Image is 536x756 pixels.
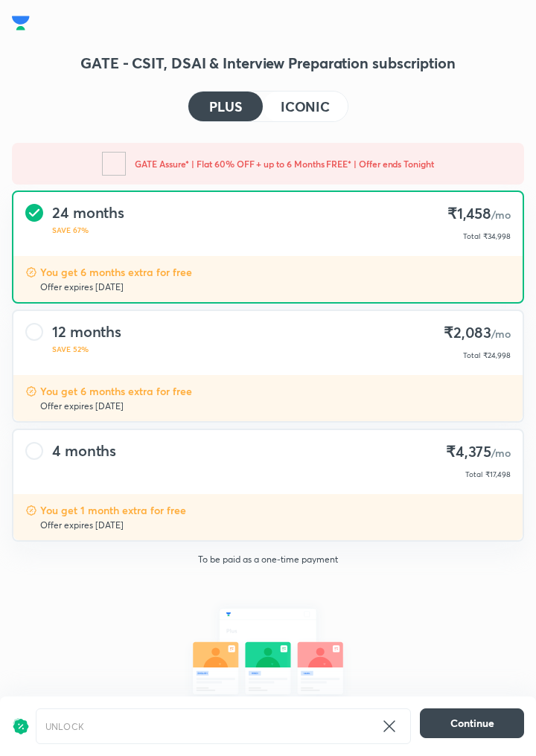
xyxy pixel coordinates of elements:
span: /mo [491,327,511,341]
p: Offer expires [DATE] [40,281,124,293]
span: ₹34,998 [483,231,511,241]
img: discount [25,504,37,516]
h4: 4 months [52,442,116,460]
img: daily_live_classes_be8fa5af21.svg [51,598,485,716]
p: SAVE 52% [52,344,121,355]
h4: ₹4,375 [446,442,511,463]
a: Company Logo [12,12,30,30]
span: ₹17,498 [485,470,511,479]
h4: ₹2,083 [444,323,511,344]
h4: ₹1,458 [447,204,511,225]
button: ICONIC [263,92,348,121]
h4: PLUS [209,100,242,113]
p: Total [463,348,480,363]
img: - [102,152,126,176]
span: Continue [450,716,494,731]
img: discount [25,385,37,397]
img: discount [12,708,30,744]
img: discount [25,266,37,278]
h5: GATE Assure* | Flat 60% OFF + up to 6 Months FREE* | Offer ends Tonight [135,155,434,173]
h4: 24 months [52,204,124,222]
p: To be paid as a one-time payment [12,554,524,566]
p: You get 6 months extra for free [40,384,192,399]
p: Total [465,467,482,482]
p: You get 6 months extra for free [40,265,192,280]
span: ₹24,998 [483,350,511,360]
h3: GATE - CSIT, DSAI & Interview Preparation subscription [12,54,524,73]
span: /mo [491,446,511,460]
h4: 12 months [52,323,121,341]
h4: ICONIC [281,100,330,113]
p: Total [463,229,480,244]
button: PLUS [188,92,263,121]
p: Offer expires [DATE] [40,400,124,412]
p: SAVE 67% [52,225,124,236]
button: Continue [420,708,524,738]
img: Company Logo [12,12,30,34]
input: Have a referral code? [36,712,374,740]
span: /mo [491,208,511,222]
p: You get 1 month extra for free [40,503,186,518]
p: Offer expires [DATE] [40,519,124,531]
